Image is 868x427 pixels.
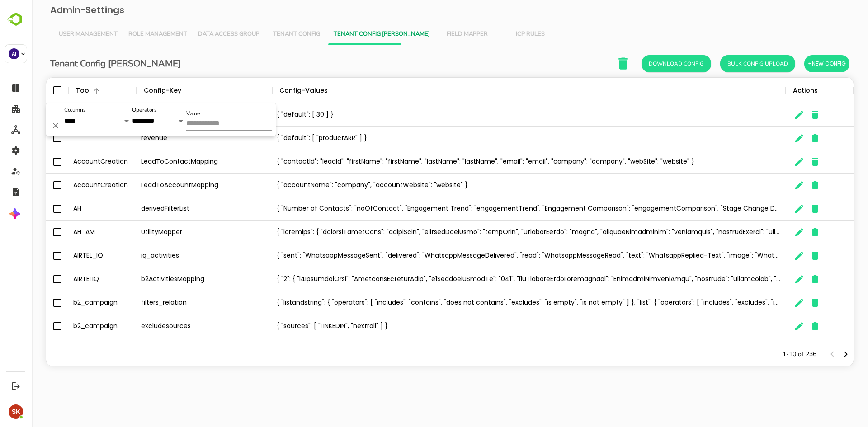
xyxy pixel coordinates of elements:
[241,221,754,244] div: { "loremips": { "dolorsiTametCons": "adipiScin", "elitsedDoeiUsmo": "tempOrin", "utlaborEetdo": "...
[409,31,462,38] span: Field Mapper
[44,78,59,103] div: Tool
[241,244,754,267] div: { "sent": "WhatsappMessageSent", "delivered": "WhatsappMessageDelivered", "read": "WhatsappMessag...
[155,111,169,117] label: Value
[150,85,160,96] button: Sort
[37,291,105,314] div: b2_campaign
[610,55,679,72] button: Download Config
[37,197,105,221] div: AH
[241,174,754,197] div: { "accountName": "company", "accountWebsite": "website" }
[105,127,241,150] div: revenue
[105,221,241,244] div: UtilityMapper
[18,120,30,131] button: Delete
[37,244,105,267] div: AIRTEL_IQ
[59,85,70,96] button: Sort
[241,103,754,127] div: { "default": [ 30 ] }
[37,267,105,291] div: AIRTELIQ
[9,48,19,59] div: AI
[105,197,241,221] div: derivedFilterList
[761,78,786,103] div: Actions
[773,55,818,72] button: +New Config
[105,314,241,338] div: excludesources
[112,78,150,103] div: Config-Key
[751,350,785,359] p: 1-10 of 236
[97,31,156,38] span: Role Management
[19,56,149,71] h6: Tenant Config [PERSON_NAME]
[100,108,125,113] label: Operators
[5,11,28,28] img: BambooboxLogoMark.f1c84d78b4c51b1a7b5f700c9845e183.svg
[239,31,291,38] span: Tenant Config
[302,31,398,38] span: Tenant Config [PERSON_NAME]
[33,108,54,113] label: Columns
[689,55,764,72] button: Bulk Config Upload
[22,23,815,45] div: Vertical tabs example
[241,314,754,338] div: { "sources": [ "LINKEDIN", "nextroll" ] }
[37,314,105,338] div: b2_campaign
[27,31,86,38] span: User Management
[9,380,22,392] button: Logout
[241,267,754,291] div: { "2": { "l4IpsumdolOrsi": "AmetconsEcteturAdip", "e1SeddoeiuSmodTe": "041", "i1uTlaboreEtdoLorem...
[241,197,754,221] div: { "Number of Contacts": "noOfContact", "Engagement Trend": "engagementTrend", "Engagement Compari...
[105,150,241,174] div: LeadToContactMapping
[241,127,754,150] div: { "default": [ "productARR" ] }
[241,150,754,174] div: { "contactId": "leadId", "firstName": "firstName", "lastName": "lastName", "email": "email", "com...
[166,31,228,38] span: Data Access Group
[472,31,525,38] span: ICP Rules
[105,174,241,197] div: LeadToAccountMapping
[776,58,814,70] span: +New Config
[807,347,821,361] button: Next page
[37,174,105,197] div: AccountCreation
[105,291,241,314] div: filters_relation
[37,221,105,244] div: AH_AM
[105,267,241,291] div: b2ActivitiesMapping
[248,78,296,103] div: Config-Values
[105,244,241,267] div: iq_activities
[14,77,822,366] div: The User Data
[37,150,105,174] div: AccountCreation
[296,85,307,96] button: Sort
[9,404,23,419] div: SK
[241,291,754,314] div: { "listandstring": { "operators": [ "includes", "contains", "does not contains", "excludes", "is ...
